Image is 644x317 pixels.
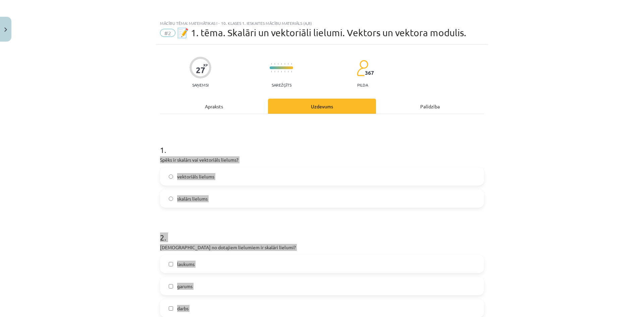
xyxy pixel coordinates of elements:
[271,63,272,65] img: icon-short-line-57e1e144782c952c97e751825c79c345078a6d821885a25fce030b3d8c18986b.svg
[272,83,291,87] p: Sarežģīts
[281,71,282,72] img: icon-short-line-57e1e144782c952c97e751825c79c345078a6d821885a25fce030b3d8c18986b.svg
[288,71,288,72] img: icon-short-line-57e1e144782c952c97e751825c79c345078a6d821885a25fce030b3d8c18986b.svg
[284,63,285,65] img: icon-short-line-57e1e144782c952c97e751825c79c345078a6d821885a25fce030b3d8c18986b.svg
[278,71,278,72] img: icon-short-line-57e1e144782c952c97e751825c79c345078a6d821885a25fce030b3d8c18986b.svg
[160,244,484,251] p: [DEMOGRAPHIC_DATA] no dotajiem lielumiem ir skalāri lielumi?
[268,99,376,114] div: Uzdevums
[169,306,173,311] input: darbs
[271,71,272,72] img: icon-short-line-57e1e144782c952c97e751825c79c345078a6d821885a25fce030b3d8c18986b.svg
[291,71,292,72] img: icon-short-line-57e1e144782c952c97e751825c79c345078a6d821885a25fce030b3d8c18986b.svg
[177,283,193,290] span: garums
[365,70,374,76] span: 367
[169,262,173,266] input: laukums
[291,63,292,65] img: icon-short-line-57e1e144782c952c97e751825c79c345078a6d821885a25fce030b3d8c18986b.svg
[284,71,285,72] img: icon-short-line-57e1e144782c952c97e751825c79c345078a6d821885a25fce030b3d8c18986b.svg
[203,63,208,67] span: XP
[177,195,208,202] span: skalārs lielums
[274,71,275,72] img: icon-short-line-57e1e144782c952c97e751825c79c345078a6d821885a25fce030b3d8c18986b.svg
[160,134,484,154] h1: 1 .
[160,21,484,25] div: Mācību tēma: Matemātikas i - 10. klases 1. ieskaites mācību materiāls (a,b)
[288,63,288,65] img: icon-short-line-57e1e144782c952c97e751825c79c345078a6d821885a25fce030b3d8c18986b.svg
[169,174,173,179] input: vektoriāls lielums
[160,156,484,163] p: Spēks ir skalārs vai vektoriāls lielums?
[177,173,214,180] span: vektoriāls lielums
[177,27,466,38] span: 📝 1. tēma. Skalāri un vektoriāli lielumi. Vektors un vektora modulis.
[177,305,189,312] span: darbs
[190,83,211,87] p: Saņemsi
[160,99,268,114] div: Apraksts
[278,63,278,65] img: icon-short-line-57e1e144782c952c97e751825c79c345078a6d821885a25fce030b3d8c18986b.svg
[160,221,484,242] h1: 2 .
[4,28,7,32] img: icon-close-lesson-0947bae3869378f0d4975bcd49f059093ad1ed9edebbc8119c70593378902aed.svg
[274,63,275,65] img: icon-short-line-57e1e144782c952c97e751825c79c345078a6d821885a25fce030b3d8c18986b.svg
[177,261,195,268] span: laukums
[357,60,368,76] img: students-c634bb4e5e11cddfef0936a35e636f08e4e9abd3cc4e673bd6f9a4125e45ecb1.svg
[281,63,282,65] img: icon-short-line-57e1e144782c952c97e751825c79c345078a6d821885a25fce030b3d8c18986b.svg
[376,99,484,114] div: Palīdzība
[169,284,173,288] input: garums
[169,197,173,201] input: skalārs lielums
[160,29,175,37] span: #2
[196,65,205,75] div: 27
[357,83,368,87] p: pilda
